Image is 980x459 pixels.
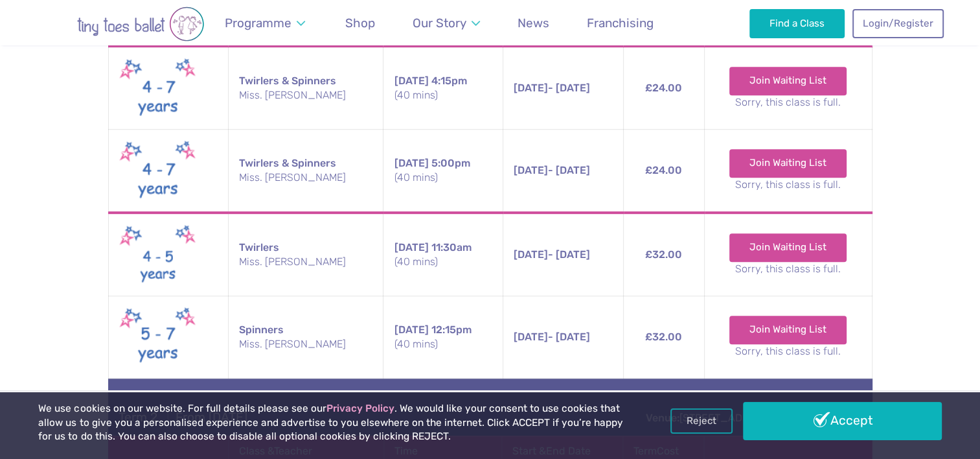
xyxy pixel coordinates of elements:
[225,16,291,30] span: Programme
[581,8,660,38] a: Franchising
[587,16,654,30] span: Franchising
[715,262,861,276] small: Sorry, this class is full.
[239,337,373,351] small: Miss. [PERSON_NAME]
[749,9,845,38] a: Find a Class
[394,255,492,269] small: (40 mins)
[413,16,466,30] span: Our Story
[394,88,492,102] small: (40 mins)
[326,403,394,414] a: Privacy Policy
[715,344,861,359] small: Sorry, this class is full.
[715,178,861,192] small: Sorry, this class is full.
[345,16,375,30] span: Shop
[715,95,861,110] small: Sorry, this class is full.
[729,316,847,344] a: Join Waiting List
[383,47,503,130] td: 4:15pm
[512,8,556,38] a: News
[729,149,847,178] a: Join Waiting List
[394,324,428,336] span: [DATE]
[670,408,733,433] a: Reject
[518,16,549,30] span: News
[743,402,941,440] a: Accept
[38,402,625,444] p: We use cookies on our website. For full details please see our . We would like your consent to us...
[514,248,548,261] span: [DATE]
[394,171,492,185] small: (40 mins)
[228,296,383,379] td: Spinners
[514,331,590,343] span: - [DATE]
[394,75,428,87] span: [DATE]
[239,88,373,102] small: Miss. [PERSON_NAME]
[623,130,704,213] td: £24.00
[394,157,428,169] span: [DATE]
[394,241,428,253] span: [DATE]
[623,47,704,130] td: £24.00
[514,82,590,94] span: - [DATE]
[383,130,503,213] td: 5:00pm
[623,213,704,296] td: £32.00
[623,296,704,379] td: £32.00
[514,331,548,343] span: [DATE]
[514,164,590,176] span: - [DATE]
[514,82,548,94] span: [DATE]
[729,67,847,95] a: Join Waiting List
[239,255,373,269] small: Miss. [PERSON_NAME]
[228,130,383,213] td: Twirlers & Spinners
[339,8,382,38] a: Shop
[514,248,590,261] span: - [DATE]
[219,8,312,38] a: Programme
[239,171,373,185] small: Miss. [PERSON_NAME]
[729,233,847,262] a: Join Waiting List
[228,47,383,130] td: Twirlers & Spinners
[394,337,492,351] small: (40 mins)
[383,296,503,379] td: 12:15pm
[37,6,244,41] img: tiny toes ballet
[383,213,503,296] td: 11:30am
[228,213,383,296] td: Twirlers
[406,8,486,38] a: Our Story
[852,9,943,38] a: Login/Register
[514,164,548,176] span: [DATE]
